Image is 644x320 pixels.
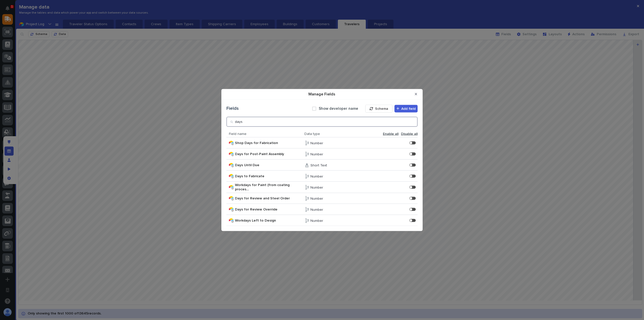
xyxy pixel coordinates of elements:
[226,106,239,111] div: Fields
[17,83,64,87] div: We're available if you need us!
[10,63,27,68] span: Help Docs
[412,90,420,98] button: Close Modal
[86,79,92,85] button: Start new chat
[50,119,61,123] span: Pylon
[226,117,418,127] input: Search
[310,186,323,190] p: Number
[310,163,327,168] p: Short Text
[42,108,44,112] span: •
[78,94,92,100] button: See all
[35,119,61,123] a: Powered byPylon
[310,174,323,179] p: Number
[5,103,13,111] img: Jeff Miller
[383,132,398,136] span: Enable all
[36,63,64,68] span: Onboarding Call
[310,197,323,201] p: Number
[235,141,304,145] span: Shop Days for Fabrication
[401,132,418,136] span: Disable all
[5,20,92,28] p: Welcome 👋
[394,105,418,112] button: Add field
[45,108,55,112] span: [DATE]
[375,106,388,111] span: Schema
[224,89,412,99] div: Manage Fields
[221,89,423,231] div: Manage Fields
[235,174,304,178] span: Days to Fabricate
[5,95,34,99] div: Past conversations
[401,106,416,111] span: Add field
[310,219,323,223] p: Number
[310,208,323,212] p: Number
[16,108,41,112] span: [PERSON_NAME]
[229,132,304,136] span: Field name
[365,104,392,113] button: Schema
[235,218,304,223] span: Workdays Left to Design
[319,106,358,111] label: Show developer name
[5,5,15,15] img: Stacker
[5,28,92,36] p: How can we help?
[29,61,66,70] a: 🔗Onboarding Call
[304,132,361,136] span: Data type
[31,64,35,68] div: 🔗
[235,152,304,156] span: Days for Post-Paint Assembly
[3,61,29,70] a: 📖Help Docs
[235,163,304,167] span: Days Until Due
[5,64,9,68] div: 📖
[17,78,83,83] div: Start new chat
[310,152,323,157] p: Number
[5,78,14,87] img: 1736555164131-43832dd5-751b-4058-ba23-39d91318e5a0
[235,183,304,192] span: Workdays for Paint (from coating proces…
[310,141,323,146] p: Number
[235,207,304,211] span: Days for Review Override
[235,196,304,200] span: Days for Review and Steel Order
